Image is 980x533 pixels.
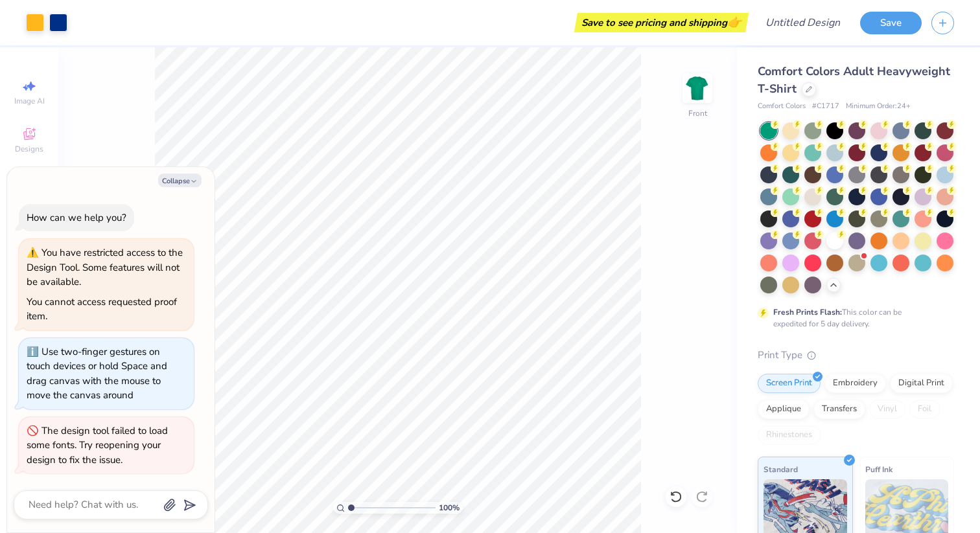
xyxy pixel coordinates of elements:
[758,101,806,112] span: Comfort Colors
[27,246,183,288] div: You have restricted access to the Design Tool. Some features will not be available.
[813,400,865,419] div: Transfers
[439,502,460,514] span: 100 %
[15,144,43,154] span: Designs
[758,425,821,445] div: Rhinestones
[27,424,168,466] div: The design tool failed to load some fonts. Try reopening your design to fix the issue.
[27,295,177,323] div: You cannot access requested proof item.
[764,462,798,476] span: Standard
[869,400,905,419] div: Vinyl
[758,63,950,96] span: Comfort Colors Adult Heavyweight T-Shirt
[27,345,167,402] div: Use two-finger gestures on touch devices or hold Space and drag canvas with the mouse to move the...
[688,108,707,119] div: Front
[773,306,933,330] div: This color can be expedited for 5 day delivery.
[824,374,886,393] div: Embroidery
[27,211,126,224] div: How can we help you?
[773,307,842,317] strong: Fresh Prints Flash:
[684,75,710,101] img: Front
[909,400,940,419] div: Foil
[14,96,45,106] span: Image AI
[755,10,850,36] input: Untitled Design
[860,12,922,34] button: Save
[758,374,821,393] div: Screen Print
[758,348,954,363] div: Print Type
[577,13,745,32] div: Save to see pricing and shipping
[758,400,810,419] div: Applique
[158,174,202,187] button: Collapse
[812,101,839,112] span: # C1717
[846,101,911,112] span: Minimum Order: 24 +
[890,374,953,393] div: Digital Print
[865,462,892,476] span: Puff Ink
[727,14,741,30] span: 👉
